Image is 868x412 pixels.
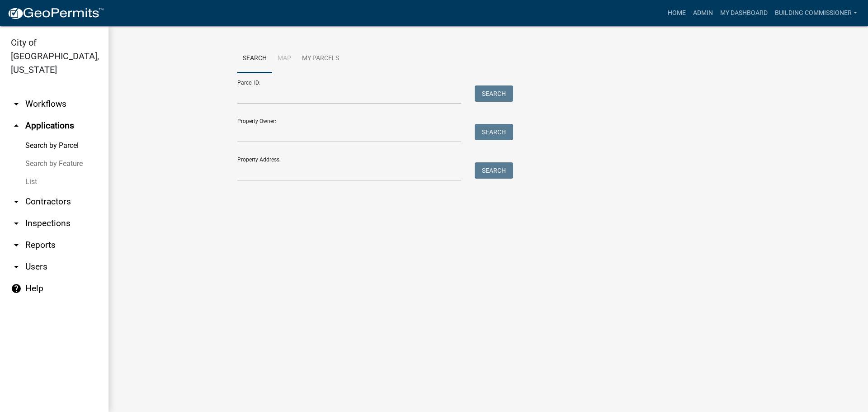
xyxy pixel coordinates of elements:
[11,99,22,109] i: arrow_drop_down
[664,5,689,22] a: Home
[11,218,22,229] i: arrow_drop_down
[771,5,861,22] a: Building Commissioner
[11,196,22,207] i: arrow_drop_down
[475,124,513,140] button: Search
[475,85,513,102] button: Search
[297,44,344,73] a: My Parcels
[11,120,22,131] i: arrow_drop_up
[717,5,771,22] a: My Dashboard
[11,283,22,294] i: help
[11,240,22,251] i: arrow_drop_down
[689,5,717,22] a: Admin
[11,261,22,272] i: arrow_drop_down
[475,162,513,179] button: Search
[237,44,272,73] a: Search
